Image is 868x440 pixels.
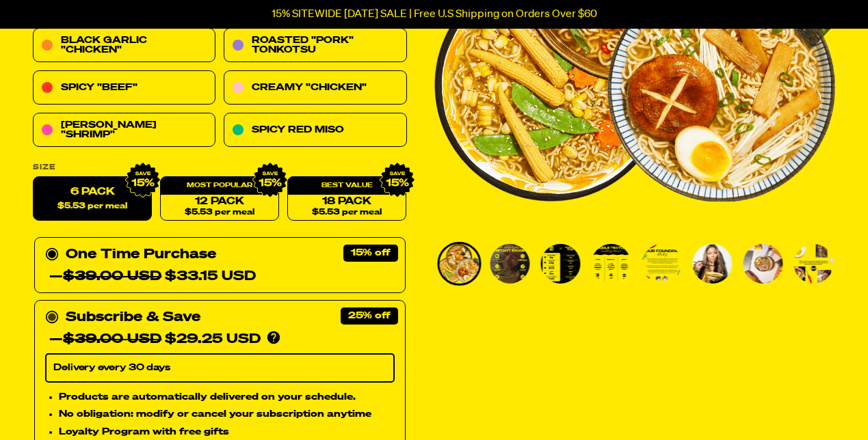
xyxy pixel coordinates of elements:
[640,242,683,286] li: Go to slide 5
[272,8,597,20] p: 15% SITEWIDE [DATE] SALE | Free U.S Shipping on Orders Over $60
[33,177,152,221] label: 6 Pack
[59,389,395,404] li: Products are automatically delivered on your schedule.
[591,244,631,284] img: Variety Vol. 2
[692,244,732,284] img: Variety Vol. 2
[45,354,395,383] select: Subscribe & Save —$39.00 USD$29.25 USD Products are automatically delivered on your schedule. No ...
[488,242,531,286] li: Go to slide 2
[49,266,256,288] div: — $33.15 USD
[33,164,407,171] label: Size
[380,163,415,198] img: IMG_9632.png
[540,244,580,284] img: Variety Vol. 2
[538,242,582,286] li: Go to slide 3
[59,407,395,422] li: No obligation: modify or cancel your subscription anytime
[642,244,681,284] img: Variety Vol. 2
[690,242,734,286] li: Go to slide 6
[743,244,782,284] img: Variety Vol. 2
[224,29,406,63] a: Roasted "Pork" Tonkotsu
[439,244,479,284] img: Variety Vol. 2
[63,270,161,284] del: $39.00 USD
[741,242,785,286] li: Go to slide 7
[312,208,382,217] span: $5.53 per meal
[185,208,254,217] span: $5.53 per meal
[125,163,161,198] img: IMG_9632.png
[45,244,395,288] div: One Time Purchase
[224,113,406,148] a: Spicy Red Miso
[66,307,200,329] div: Subscribe & Save
[33,113,215,148] a: [PERSON_NAME] "Shrimp"
[791,242,835,286] li: Go to slide 8
[434,242,836,286] div: PDP main carousel thumbnails
[793,244,833,284] img: Variety Vol. 2
[57,202,127,211] span: $5.53 per meal
[437,242,481,286] li: Go to slide 1
[49,329,261,350] div: — $29.25 USD
[252,163,288,198] img: IMG_9632.png
[490,244,529,284] img: Variety Vol. 2
[59,425,395,440] li: Loyalty Program with free gifts
[63,333,161,346] del: $39.00 USD
[33,71,215,105] a: Spicy "Beef"
[589,242,633,286] li: Go to slide 4
[160,177,279,221] a: 12 Pack$5.53 per meal
[224,71,406,105] a: Creamy "Chicken"
[287,177,406,221] a: 18 Pack$5.53 per meal
[33,29,215,63] a: Black Garlic "Chicken"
